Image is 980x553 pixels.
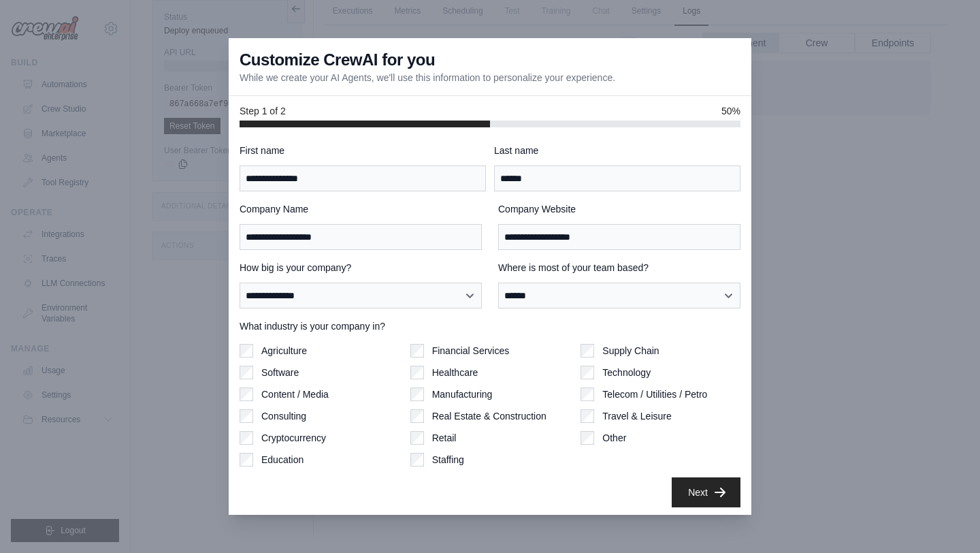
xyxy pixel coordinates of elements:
label: Staffing [432,453,464,467]
label: Content / Media [261,388,329,401]
h3: Customize CrewAI for you [240,49,435,71]
label: Retail [432,431,457,445]
label: Financial Services [432,344,510,358]
label: Agriculture [261,344,307,358]
label: Last name [494,144,740,157]
label: Manufacturing [432,388,493,401]
iframe: Chat Widget [912,488,980,553]
label: Other [602,431,626,445]
label: Telecom / Utilities / Petro [602,388,707,401]
label: Technology [602,366,651,379]
label: Healthcare [432,366,478,379]
label: First name [240,144,486,157]
label: How big is your company? [240,261,482,274]
label: What industry is your company in? [240,319,740,333]
label: Travel & Leisure [602,409,671,423]
label: Company Website [498,202,740,216]
label: Real Estate & Construction [432,409,546,423]
label: Company Name [240,202,482,216]
span: Step 1 of 2 [240,104,286,118]
label: Cryptocurrency [261,431,326,445]
p: While we create your AI Agents, we'll use this information to personalize your experience. [240,71,615,84]
label: Supply Chain [602,344,659,358]
label: Consulting [261,409,306,423]
label: Software [261,366,299,379]
label: Where is most of your team based? [498,261,740,274]
span: 50% [721,104,740,118]
button: Next [672,477,740,507]
label: Education [261,453,304,467]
